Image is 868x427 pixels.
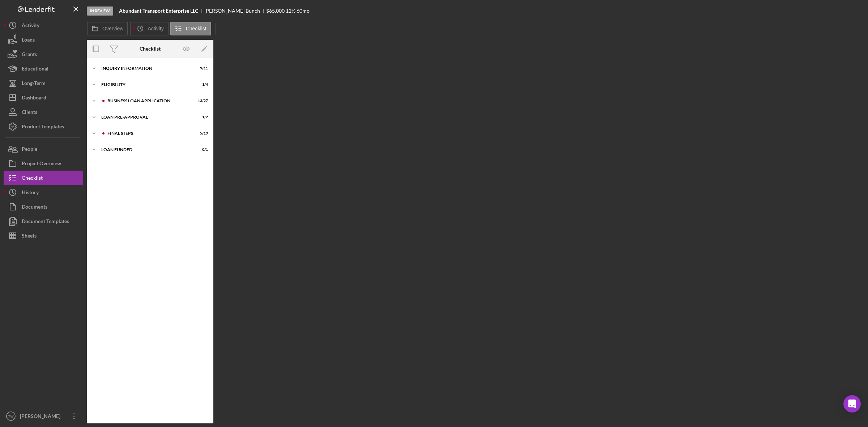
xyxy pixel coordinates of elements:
div: 1 / 4 [195,82,208,87]
div: 9 / 11 [195,66,208,71]
div: People [22,142,37,158]
div: Clients [22,105,37,121]
div: Dashboard [22,90,46,107]
button: Checklist [4,171,83,185]
div: [PERSON_NAME] [18,409,65,425]
button: Checklist [170,22,211,35]
button: Grants [4,47,83,61]
div: Documents [22,200,47,216]
button: Activity [4,18,83,33]
div: Sheets [22,229,37,245]
div: Long-Term [22,76,46,92]
label: Activity [148,26,163,31]
button: Project Overview [4,156,83,171]
div: 0 / 1 [195,148,208,152]
div: LOAN PRE-APPROVAL [101,115,190,119]
div: Open Intercom Messenger [843,395,861,413]
div: 13 / 27 [195,99,208,103]
button: Clients [4,105,83,119]
div: [PERSON_NAME] Bunch [204,8,266,14]
button: Document Templates [4,214,83,229]
button: Overview [87,22,128,35]
div: Grants [22,47,37,63]
div: Loans [22,33,35,49]
label: Overview [102,26,123,31]
div: History [22,185,39,201]
div: 12 % [286,8,295,14]
div: LOAN FUNDED [101,148,190,152]
button: Sheets [4,229,83,243]
span: $65,000 [266,8,285,14]
button: Educational [4,61,83,76]
div: 60 mo [297,8,310,14]
div: BUSINESS LOAN APPLICATION [107,99,190,103]
div: Activity [22,18,39,34]
button: Activity [130,22,168,35]
div: Checklist [22,171,43,187]
div: Document Templates [22,214,69,230]
div: 5 / 19 [195,131,208,136]
button: History [4,185,83,200]
div: Product Templates [22,119,64,136]
button: Product Templates [4,119,83,134]
text: TW [8,414,14,418]
button: Long-Term [4,76,83,90]
div: Checklist [140,46,161,52]
b: Abundant Transport Enterprise LLC [119,8,198,14]
div: Educational [22,61,48,78]
button: TW[PERSON_NAME] [4,409,83,423]
div: FINAL STEPS [107,131,190,136]
div: 1 / 2 [195,115,208,119]
button: Documents [4,200,83,214]
button: Dashboard [4,90,83,105]
div: ELIGIBILITY [101,82,190,87]
label: Checklist [186,26,207,31]
div: Project Overview [22,156,61,172]
div: In Review [87,7,113,16]
button: Loans [4,33,83,47]
div: INQUIRY INFORMATION [101,66,190,71]
button: People [4,142,83,156]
